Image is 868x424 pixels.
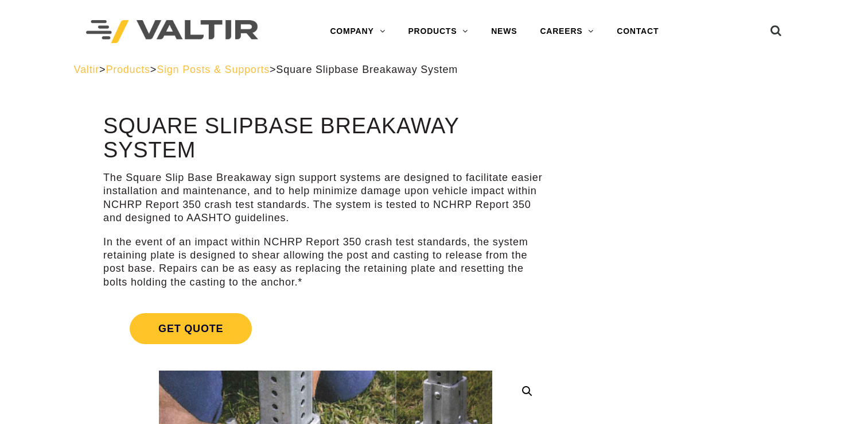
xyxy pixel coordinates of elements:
span: Square Slipbase Breakaway System [276,64,458,75]
img: Valtir [86,20,258,44]
a: Sign Posts & Supports [157,64,270,75]
span: Get Quote [130,313,252,344]
a: NEWS [480,20,528,43]
a: CAREERS [528,20,605,43]
a: Valtir [74,64,99,75]
h1: Square Slipbase Breakaway System [103,114,548,163]
a: PRODUCTS [396,20,480,43]
a: Get Quote [103,299,548,358]
p: In the event of an impact within NCHRP Report 350 crash test standards, the system retaining plat... [103,236,548,290]
p: The Square Slip Base Breakaway sign support systems are designed to facilitate easier installatio... [103,171,548,225]
a: COMPANY [318,20,396,43]
div: > > > [74,63,795,76]
a: Products [106,64,150,75]
a: CONTACT [605,20,670,43]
